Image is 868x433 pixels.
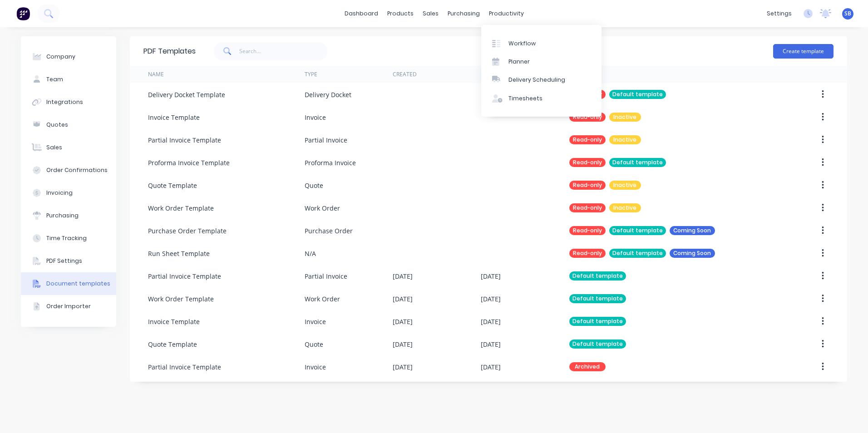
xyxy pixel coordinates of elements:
[481,53,602,71] a: Planner
[609,226,666,235] div: Default template
[305,226,353,236] div: Purchase Order
[508,94,542,103] div: Timesheets
[305,181,323,190] div: Quote
[21,250,116,272] button: PDF Settings
[21,159,116,182] button: Order Confirmations
[21,45,116,68] button: Company
[148,158,230,167] div: Proforma Invoice Template
[148,181,197,190] div: Quote Template
[609,181,641,190] div: Inactive
[21,182,116,204] button: Invoicing
[393,362,413,372] div: [DATE]
[148,249,210,258] div: Run Sheet Template
[393,340,413,349] div: [DATE]
[508,76,565,84] div: Delivery Scheduling
[569,181,606,190] div: Read-only
[46,166,108,174] div: Order Confirmations
[393,70,417,79] div: Created
[21,136,116,159] button: Sales
[481,340,501,349] div: [DATE]
[21,295,116,318] button: Order Importer
[148,294,214,304] div: Work Order Template
[393,271,413,281] div: [DATE]
[773,44,833,59] button: Create template
[148,203,214,213] div: Work Order Template
[46,212,79,220] div: Purchasing
[148,317,200,326] div: Invoice Template
[481,294,501,304] div: [DATE]
[16,7,30,20] img: Factory
[481,34,602,52] a: Workflow
[305,135,347,145] div: Partial Invoice
[569,271,626,280] div: Default template
[443,7,484,20] div: purchasing
[609,113,641,122] div: Inactive
[305,317,326,326] div: Invoice
[609,90,666,99] div: Default template
[481,89,602,108] a: Timesheets
[148,135,221,145] div: Partial Invoice Template
[305,70,317,79] div: Type
[46,302,91,310] div: Order Importer
[670,249,715,258] div: Coming Soon
[305,271,347,281] div: Partial Invoice
[46,189,73,197] div: Invoicing
[393,317,413,326] div: [DATE]
[670,226,715,235] div: Coming Soon
[46,53,75,61] div: Company
[844,10,851,18] span: SB
[46,143,62,152] div: Sales
[239,42,328,60] input: Search...
[569,158,606,167] div: Read-only
[569,340,626,349] div: Default template
[148,226,227,236] div: Purchase Order Template
[46,280,110,288] div: Document templates
[569,362,606,371] div: Archived
[609,249,666,258] div: Default template
[21,272,116,295] button: Document templates
[46,121,68,129] div: Quotes
[508,39,536,48] div: Workflow
[143,46,196,57] div: PDF Templates
[569,317,626,326] div: Default template
[569,203,606,212] div: Read-only
[481,71,602,89] a: Delivery Scheduling
[148,90,225,99] div: Delivery Docket Template
[383,7,418,20] div: products
[46,75,63,84] div: Team
[305,294,340,304] div: Work Order
[508,58,530,66] div: Planner
[569,135,606,144] div: Read-only
[569,249,606,258] div: Read-only
[305,203,340,213] div: Work Order
[148,271,221,281] div: Partial Invoice Template
[21,68,116,91] button: Team
[21,227,116,250] button: Time Tracking
[305,90,351,99] div: Delivery Docket
[148,70,164,79] div: Name
[305,249,316,258] div: N/A
[46,98,83,106] div: Integrations
[46,234,87,242] div: Time Tracking
[481,271,501,281] div: [DATE]
[609,203,641,212] div: Inactive
[762,7,796,20] div: settings
[481,317,501,326] div: [DATE]
[609,158,666,167] div: Default template
[569,294,626,303] div: Default template
[418,7,443,20] div: sales
[305,340,323,349] div: Quote
[21,113,116,136] button: Quotes
[305,362,326,372] div: Invoice
[393,294,413,304] div: [DATE]
[46,257,82,265] div: PDF Settings
[340,7,383,20] a: dashboard
[609,135,641,144] div: Inactive
[148,113,200,122] div: Invoice Template
[148,340,197,349] div: Quote Template
[21,204,116,227] button: Purchasing
[305,113,326,122] div: Invoice
[148,362,221,372] div: Partial Invoice Template
[305,158,356,167] div: Proforma Invoice
[569,226,606,235] div: Read-only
